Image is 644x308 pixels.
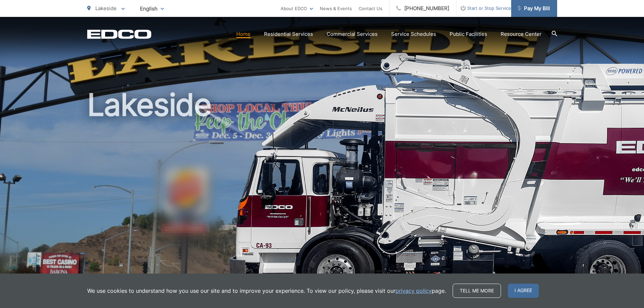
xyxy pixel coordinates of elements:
[450,30,487,38] a: Public Facilities
[135,3,169,15] span: English
[320,4,352,13] a: News & Events
[501,30,542,38] a: Resource Center
[87,88,557,302] h1: Lakeside
[95,5,117,11] span: Lakeside
[508,284,539,298] span: I agree
[264,30,313,38] a: Residential Services
[391,30,436,38] a: Service Schedules
[453,284,501,298] a: Tell me more
[396,287,432,295] a: privacy policy
[359,4,382,13] a: Contact Us
[327,30,378,38] a: Commercial Services
[281,4,313,13] a: About EDCO
[518,4,550,13] span: Pay My Bill
[87,287,446,295] p: We use cookies to understand how you use our site and to improve your experience. To view our pol...
[87,29,151,39] a: EDCD logo. Return to the homepage.
[236,30,251,38] a: Home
